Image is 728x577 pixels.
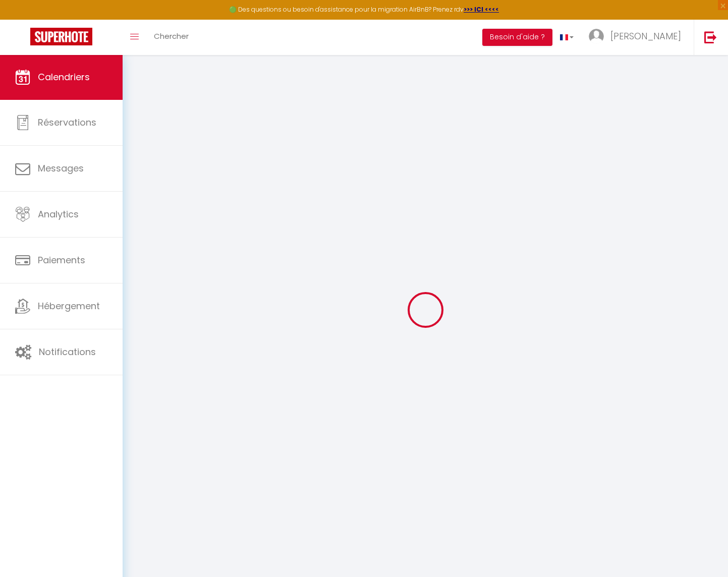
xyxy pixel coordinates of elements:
[464,5,499,14] a: >>> ICI <<<<
[482,29,552,46] button: Besoin d'aide ?
[704,31,717,43] img: logout
[38,300,100,312] span: Hébergement
[30,28,92,45] img: Super Booking
[581,20,694,55] a: ... [PERSON_NAME]
[38,162,84,175] span: Messages
[610,30,681,42] span: [PERSON_NAME]
[38,254,85,266] span: Paiements
[39,345,96,358] span: Notifications
[38,71,90,83] span: Calendriers
[154,31,189,41] span: Chercher
[38,116,96,129] span: Réservations
[589,29,604,44] img: ...
[146,20,196,55] a: Chercher
[38,208,79,220] span: Analytics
